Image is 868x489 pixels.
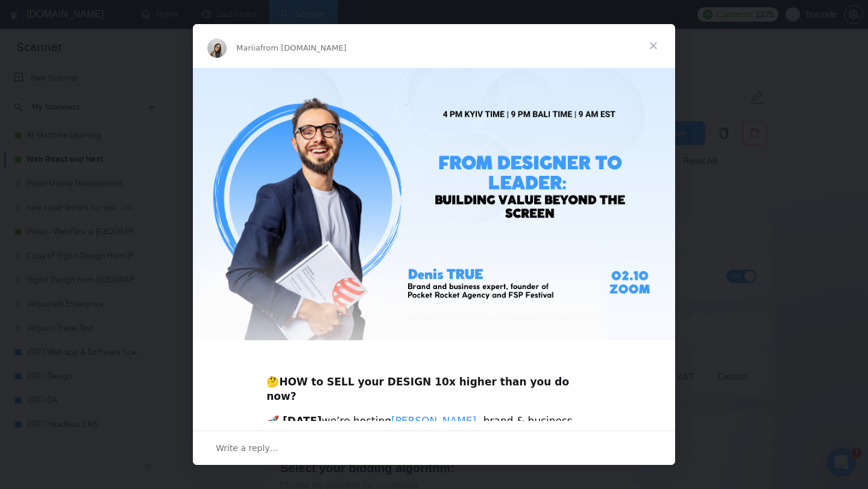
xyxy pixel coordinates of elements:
[266,414,602,457] div: we’re hosting - brand & business strategist, founder of
[216,440,278,456] span: Write a reply…
[632,24,675,67] span: Close
[207,39,227,58] img: Profile image for Mariia
[266,376,569,402] b: HOW to SELL your DESIGN 10x higher than you do now?
[260,43,347,52] span: from [DOMAIN_NAME]
[236,43,260,52] span: Mariia
[266,361,602,403] div: 🤔
[391,415,476,427] a: [PERSON_NAME]
[193,431,675,465] div: Open conversation and reply
[266,415,322,427] b: 🚀 [DATE]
